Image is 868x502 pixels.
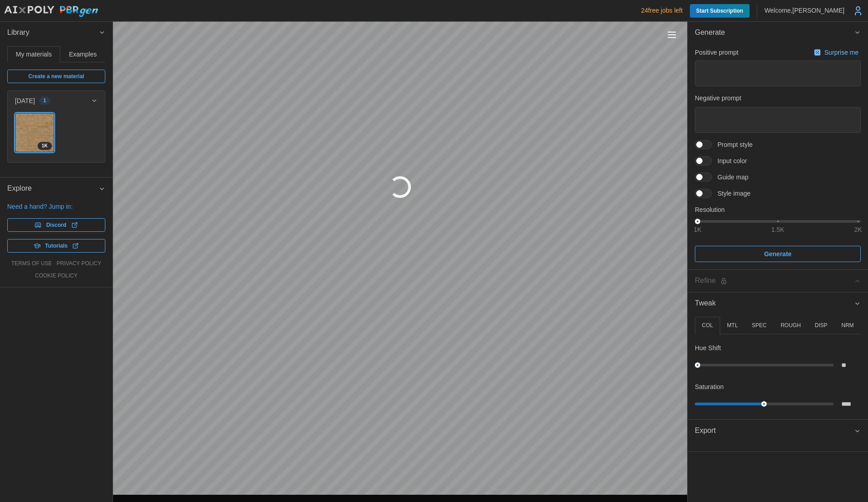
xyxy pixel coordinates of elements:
button: [DATE]1 [8,91,105,111]
span: Input color [712,156,747,165]
button: Tweak [688,292,868,314]
a: Create a new material [7,70,105,83]
button: Refine [688,270,868,292]
p: Hue Shift [695,343,721,352]
a: Start Subscription [690,4,750,18]
div: Refine [695,275,854,286]
div: Generate [688,44,868,270]
span: 1 K [42,142,47,150]
span: Generate [695,22,854,44]
p: Saturation [695,382,724,391]
p: SPEC [752,322,767,329]
div: [DATE]1 [8,111,105,162]
img: AIxPoly PBRgen [4,5,99,18]
span: My materials [16,51,52,57]
span: Start Subscription [696,4,743,18]
span: Examples [69,51,97,57]
a: tq5A7OcbNX1coNVUcRsw1K [15,113,54,152]
a: terms of use [11,260,52,267]
img: tq5A7OcbNX1coNVUcRsw [15,113,54,152]
p: 24 free jobs left [641,6,683,15]
p: Need a hand? Jump in: [7,202,105,211]
button: Generate [695,246,861,262]
p: Negative prompt [695,94,861,103]
a: cookie policy [35,272,77,280]
span: Explore [7,178,99,200]
span: Generate [764,246,792,262]
a: Tutorials [7,239,105,253]
p: COL [702,322,713,329]
p: Welcome, [PERSON_NAME] [764,6,844,15]
span: Tweak [695,292,854,314]
span: Tutorials [45,239,68,252]
div: Tweak [688,314,868,419]
p: DISP [815,322,827,329]
p: ROUGH [781,322,801,329]
p: [DATE] [15,96,35,105]
button: Toggle viewport controls [665,28,678,41]
button: Export [688,420,868,442]
span: Prompt style [712,140,753,149]
span: Style image [712,189,750,198]
p: MTL [727,322,738,329]
span: Export [695,420,854,442]
span: Guide map [712,173,748,182]
span: Discord [46,219,66,231]
button: Generate [688,22,868,44]
div: Export [688,442,868,451]
p: Surprise me [825,48,860,57]
p: NRM [841,322,854,329]
p: Resolution [695,205,861,214]
span: Create a new material [28,70,84,83]
a: Discord [7,218,105,232]
button: Surprise me [811,46,861,59]
span: Library [7,22,99,44]
a: privacy policy [57,260,101,267]
span: 1 [43,97,46,104]
p: Positive prompt [695,48,738,57]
